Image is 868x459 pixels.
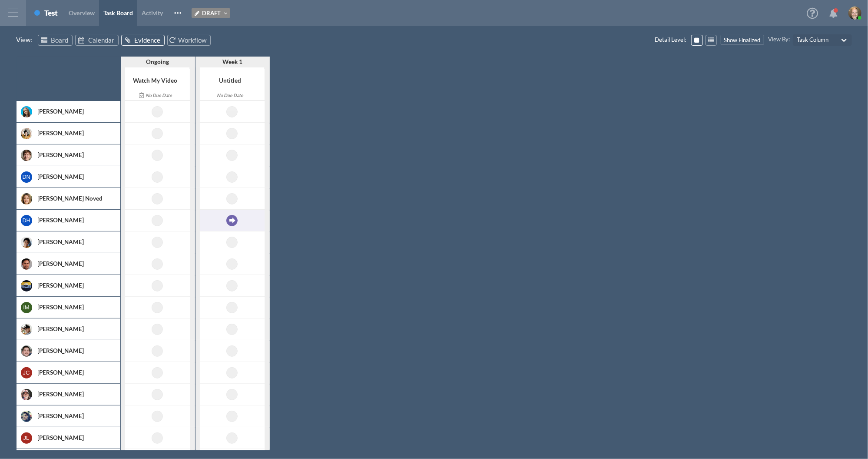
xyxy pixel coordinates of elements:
[848,7,861,20] img: image
[21,106,32,117] img: image
[38,390,112,399] div: Jane Cooper
[38,325,112,334] div: Jacob Jones
[21,150,32,161] img: image
[769,36,790,44] span: View By :
[38,172,112,181] div: Damien Namien
[21,324,32,335] img: image
[38,303,112,312] div: Issac Melendez
[44,8,58,20] div: Test
[21,345,32,357] img: image
[21,193,32,204] img: image
[21,280,32,291] img: image
[23,304,29,311] span: IM
[146,93,172,98] span: No Due Date
[178,36,206,44] span: Workflow
[202,10,221,17] span: Draft
[797,36,829,45] div: Task Column
[38,107,112,116] div: Ayesha Pena
[75,35,119,46] a: Calendar
[44,8,58,17] div: Test
[217,93,243,98] span: No Due Date
[38,238,112,247] div: Devon Lane
[167,35,211,46] a: Workflow
[21,128,32,139] img: image
[22,174,30,180] span: DN
[22,218,30,224] span: DH
[21,411,32,422] img: image
[21,389,32,400] img: image
[38,194,112,203] div: Denna Noved
[724,37,761,43] span: Show Finalized
[38,281,112,290] div: Grace Krukowski
[38,346,112,355] div: Jacob Jones
[192,8,230,18] button: Draft
[69,9,95,17] span: Overview
[38,259,112,268] div: Fahim Ahmed
[88,36,114,44] span: Calendar
[51,36,68,44] span: Board
[38,368,112,377] div: James Carlson
[38,412,112,421] div: Jerome Bell
[219,77,241,84] span: Untitled
[195,57,270,67] div: Week 1
[121,57,195,67] div: Ongoing
[134,36,160,44] span: Evidence
[38,129,112,138] div: Brooklyn Fisher
[38,216,112,225] div: Derek Holden
[38,35,73,46] a: Board
[17,35,35,45] span: View :
[142,9,163,17] span: Activity
[21,258,32,270] img: image
[21,237,32,248] img: image
[133,77,178,84] span: Watch My Video
[23,435,30,441] span: JL
[103,9,133,17] span: Task Board
[38,151,112,160] div: Christopher Allen
[23,369,30,376] span: JC
[121,35,165,46] a: Evidence
[655,35,689,45] span: Detail Level :
[38,433,112,442] div: Jerome Leblanc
